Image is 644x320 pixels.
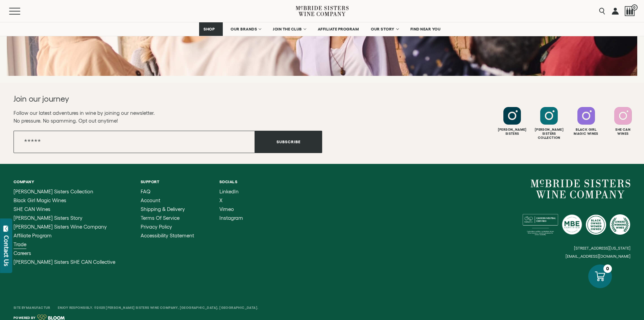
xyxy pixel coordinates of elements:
h2: Join our journey [14,93,291,104]
a: Follow McBride Sisters Collection on Instagram [PERSON_NAME] SistersCollection [531,107,567,140]
a: Follow Black Girl Magic Wines on Instagram Black GirlMagic Wines [569,107,604,136]
span: Account [141,197,160,203]
span: Trade [14,241,26,247]
a: LinkedIn [219,189,243,194]
a: Affiliate Program [14,233,115,238]
p: Follow our latest adventures in wine by joining our newsletter. No pressure. No spamming. Opt out... [14,109,322,125]
span: OUR STORY [371,27,395,31]
span: SHE CAN Wines [14,206,50,212]
div: Contact Us [3,235,10,266]
span: [PERSON_NAME] Sisters Collection [14,189,93,194]
span: [PERSON_NAME] Sisters SHE CAN Collective [14,259,115,265]
a: OUR BRANDS [226,22,265,36]
button: Mobile Menu Trigger [9,8,33,15]
span: Privacy Policy [141,224,172,230]
a: JOIN THE CLUB [268,22,310,36]
span: Affiliate Program [14,233,52,238]
a: Shipping & Delivery [141,207,194,212]
span: Terms of Service [141,215,180,221]
div: Black Girl Magic Wines [569,128,604,136]
a: Terms of Service [141,215,194,221]
a: Privacy Policy [141,224,194,230]
a: X [219,198,243,203]
small: [EMAIL_ADDRESS][DOMAIN_NAME] [566,254,630,259]
span: Careers [14,250,31,256]
input: Email [14,131,255,153]
span: SHOP [204,27,215,31]
span: Black Girl Magic Wines [14,197,66,203]
span: Accessibility Statement [141,233,194,238]
span: AFFILIATE PROGRAM [318,27,359,31]
div: 0 [603,264,612,273]
a: Follow McBride Sisters on Instagram [PERSON_NAME]Sisters [495,107,530,136]
span: FIND NEAR YOU [410,27,441,31]
a: McBride Sisters Wine Company [14,224,115,230]
a: Manufactur [26,306,50,310]
button: Subscribe [255,131,322,153]
span: Vimeo [219,206,234,212]
span: X [219,197,222,203]
div: She Can Wines [605,128,641,136]
span: OUR BRANDS [231,27,257,31]
span: Site By [14,306,51,310]
a: AFFILIATE PROGRAM [313,22,363,36]
span: 0 [631,4,638,10]
span: Shipping & Delivery [141,206,185,212]
a: Black Girl Magic Wines [14,198,115,203]
span: FAQ [141,189,150,194]
a: McBride Sisters SHE CAN Collective [14,259,115,265]
span: LinkedIn [219,189,239,194]
a: Careers [14,251,115,256]
a: Follow SHE CAN Wines on Instagram She CanWines [605,107,641,136]
span: Instagram [219,215,243,221]
a: Instagram [219,215,243,221]
a: Trade [14,242,115,247]
div: [PERSON_NAME] Sisters [495,128,530,136]
a: McBride Sisters Wine Company [531,179,630,198]
a: FAQ [141,189,194,194]
a: Vimeo [219,207,243,212]
span: Enjoy Responsibly. ©2025 [PERSON_NAME] Sisters Wine Company, [GEOGRAPHIC_DATA], [GEOGRAPHIC_DATA]. [58,306,258,310]
small: [STREET_ADDRESS][US_STATE] [574,246,630,250]
a: McBride Sisters Collection [14,189,115,194]
span: JOIN THE CLUB [273,27,302,31]
a: Accessibility Statement [141,233,194,238]
a: OUR STORY [366,22,403,36]
span: [PERSON_NAME] Sisters Wine Company [14,224,107,230]
div: [PERSON_NAME] Sisters Collection [531,128,567,140]
span: [PERSON_NAME] Sisters Story [14,215,82,221]
a: FIND NEAR YOU [406,22,445,36]
a: Account [141,198,194,203]
a: SHE CAN Wines [14,207,115,212]
a: SHOP [199,22,223,36]
a: McBride Sisters Story [14,215,115,221]
span: Powered by [14,316,35,320]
